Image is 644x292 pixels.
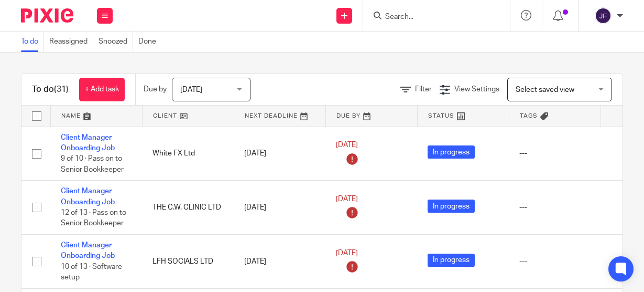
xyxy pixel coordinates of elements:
[142,235,234,289] td: LFH SOCIALS LTD
[61,263,122,281] span: 10 of 13 · Software setup
[61,134,115,152] a: Client Manager Onboarding Job
[519,148,590,159] div: ---
[336,141,358,149] span: [DATE]
[142,181,234,235] td: THE C.W. CLINIC LTD
[79,78,125,101] a: + Add task
[21,8,73,23] img: Pixie
[142,127,234,181] td: White FX Ltd
[520,113,538,119] span: Tags
[234,181,325,235] td: [DATE]
[454,86,499,93] span: View Settings
[144,84,167,95] p: Due by
[234,235,325,289] td: [DATE]
[138,32,161,52] a: Done
[234,127,325,181] td: [DATE]
[516,86,574,93] span: Select saved view
[428,200,475,213] span: In progress
[180,86,202,93] span: [DATE]
[384,13,478,22] input: Search
[595,7,612,24] img: svg%3E
[428,254,475,267] span: In progress
[61,187,115,205] a: Client Manager Onboarding Job
[61,155,124,173] span: 9 of 10 · Pass on to Senior Bookkeeper
[428,145,475,159] span: In progress
[49,32,93,52] a: Reassigned
[519,202,590,213] div: ---
[415,86,432,93] span: Filter
[99,32,133,52] a: Snoozed
[336,195,358,203] span: [DATE]
[61,209,126,227] span: 12 of 13 · Pass on to Senior Bookkeeper
[336,249,358,257] span: [DATE]
[61,242,115,259] a: Client Manager Onboarding Job
[21,32,44,52] a: To do
[519,256,590,267] div: ---
[54,85,69,93] span: (31)
[32,84,69,95] h1: To do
